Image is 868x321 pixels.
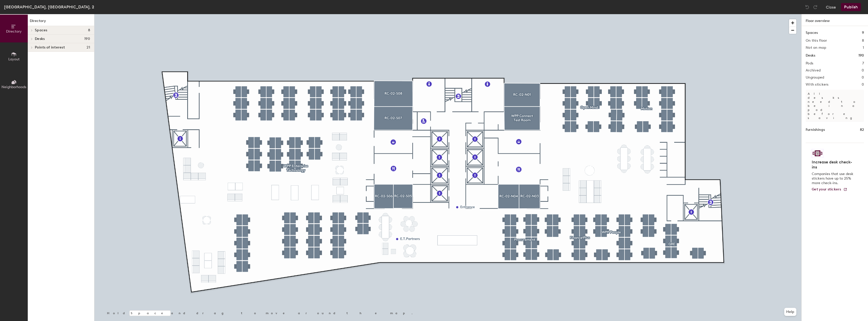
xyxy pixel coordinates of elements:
h2: Pods [806,61,813,65]
button: Publish [841,3,861,11]
h4: Increase desk check-ins [812,160,855,170]
h2: 0 [862,83,864,87]
span: 8 [88,28,90,32]
h1: 190 [858,53,864,58]
h2: 1 [863,46,864,50]
h1: 82 [860,127,864,133]
h2: On this floor [806,39,827,43]
span: Layout [8,57,20,61]
span: Directory [6,29,22,34]
p: Companies that use desk stickers have up to 25% more check-ins. [812,172,855,185]
span: Spaces [35,28,47,32]
h2: 0 [862,68,864,72]
div: [GEOGRAPHIC_DATA], [GEOGRAPHIC_DATA], 2 [4,4,94,10]
h2: Archived [806,68,821,72]
h2: Not on map [806,46,826,50]
img: Redo [813,5,818,10]
span: Desks [35,37,45,41]
img: Sticker logo [812,149,823,158]
span: 190 [84,37,90,41]
span: Get your stickers [812,187,841,191]
p: All desks need to be in a pod before saving [806,90,864,122]
span: 21 [87,45,90,50]
img: Undo [805,5,810,10]
h1: Furnishings [806,127,825,133]
h1: Spaces [806,30,818,36]
h2: Ungrouped [806,76,824,80]
button: Close [826,3,836,11]
span: Points of interest [35,45,65,50]
h2: 8 [862,39,864,43]
button: Help [784,308,796,316]
span: Neighborhoods [2,85,26,89]
h1: 9 [862,30,864,36]
h2: With stickers [806,83,829,87]
h2: 0 [862,76,864,80]
h1: Directory [28,18,94,26]
h1: Floor overview [802,14,868,26]
a: Get your stickers [812,187,847,192]
h1: Desks [806,53,815,58]
h2: 7 [862,61,864,65]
